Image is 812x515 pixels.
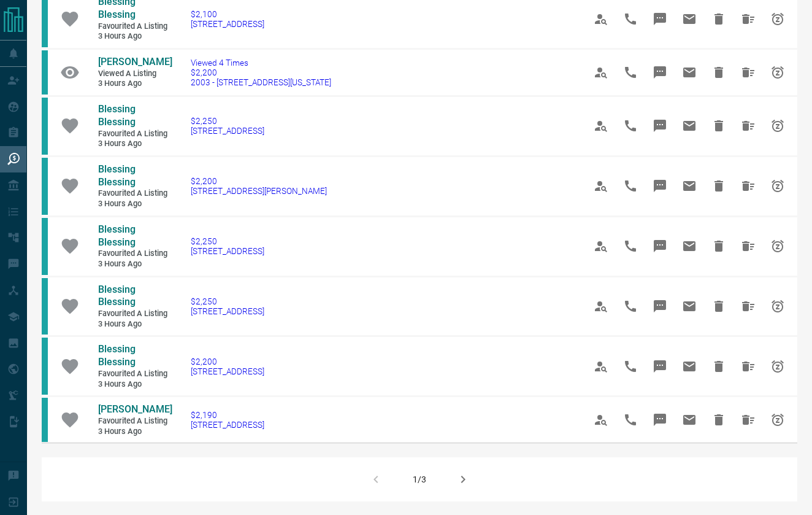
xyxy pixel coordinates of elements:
span: [STREET_ADDRESS] [191,246,264,256]
span: 3 hours ago [98,31,172,42]
span: [STREET_ADDRESS] [191,420,264,430]
span: View Profile [586,231,616,261]
div: condos.ca [42,158,48,215]
span: Favourited a Listing [98,249,172,259]
span: Hide All from Blessing Blessing [733,231,763,261]
span: Email [675,4,704,34]
span: Hide All from Hyunah Choi [733,405,763,435]
span: Hide All from Hyunah Choi [733,58,763,87]
span: Message [645,352,675,381]
span: Blessing Blessing [98,343,136,368]
span: $2,200 [191,68,331,77]
span: Snooze [763,111,792,141]
span: Email [675,405,704,435]
span: 3 hours ago [98,259,172,269]
div: condos.ca [42,50,48,95]
a: Blessing Blessing [98,223,172,249]
span: Message [645,4,675,34]
span: [STREET_ADDRESS] [191,366,264,376]
div: condos.ca [42,338,48,395]
a: Blessing Blessing [98,343,172,369]
span: Hide [704,58,733,87]
span: Snooze [763,171,792,201]
span: Call [616,231,645,261]
span: Blessing Blessing [98,284,136,308]
span: View Profile [586,292,616,321]
a: Blessing Blessing [98,103,172,129]
div: condos.ca [42,398,48,442]
span: 2003 - [STREET_ADDRESS][US_STATE] [191,77,331,87]
span: Hide [704,4,733,34]
span: Call [616,58,645,87]
a: $2,190[STREET_ADDRESS] [191,410,264,430]
span: Message [645,171,675,201]
span: Email [675,111,704,141]
span: Hide All from Blessing Blessing [733,352,763,381]
span: Snooze [763,4,792,34]
div: 1/3 [413,474,426,484]
a: $2,100[STREET_ADDRESS] [191,9,264,29]
span: Call [616,171,645,201]
span: $2,250 [191,236,264,246]
span: [STREET_ADDRESS] [191,306,264,316]
span: Blessing Blessing [98,223,136,248]
span: Favourited a Listing [98,129,172,139]
span: Favourited a Listing [98,416,172,427]
span: 3 hours ago [98,427,172,437]
span: Hide [704,405,733,435]
span: Call [616,352,645,381]
span: Call [616,405,645,435]
span: Favourited a Listing [98,309,172,319]
a: $2,250[STREET_ADDRESS] [191,296,264,316]
span: View Profile [586,171,616,201]
span: Email [675,171,704,201]
a: $2,200[STREET_ADDRESS][PERSON_NAME] [191,176,327,196]
span: 3 hours ago [98,199,172,209]
span: Call [616,292,645,321]
div: condos.ca [42,98,48,155]
span: Message [645,292,675,321]
span: Message [645,58,675,87]
span: Hide All from Blessing Blessing [733,171,763,201]
span: $2,250 [191,116,264,126]
span: 3 hours ago [98,139,172,149]
span: Favourited a Listing [98,188,172,199]
span: Snooze [763,352,792,381]
span: $2,100 [191,9,264,19]
span: Email [675,58,704,87]
span: Hide All from Blessing Blessing [733,111,763,141]
a: $2,250[STREET_ADDRESS] [191,116,264,136]
span: Hide [704,352,733,381]
span: $2,190 [191,410,264,420]
span: Hide [704,292,733,321]
span: Message [645,231,675,261]
a: Blessing Blessing [98,284,172,309]
span: View Profile [586,405,616,435]
span: Snooze [763,58,792,87]
span: Hide [704,111,733,141]
a: Blessing Blessing [98,163,172,189]
span: Favourited a Listing [98,369,172,379]
a: $2,250[STREET_ADDRESS] [191,236,264,256]
span: Snooze [763,405,792,435]
span: $2,200 [191,357,264,366]
span: Snooze [763,292,792,321]
span: Email [675,292,704,321]
span: Call [616,4,645,34]
a: [PERSON_NAME] [98,403,172,416]
span: Viewed 4 Times [191,58,331,68]
span: Favourited a Listing [98,21,172,32]
span: View Profile [586,4,616,34]
span: Hide All from Blessing Blessing [733,292,763,321]
span: $2,250 [191,296,264,306]
span: Message [645,111,675,141]
div: condos.ca [42,218,48,275]
span: Hide [704,171,733,201]
span: View Profile [586,352,616,381]
span: 3 hours ago [98,79,172,89]
span: Viewed a Listing [98,69,172,79]
span: View Profile [586,58,616,87]
a: [PERSON_NAME] [98,56,172,69]
a: $2,200[STREET_ADDRESS] [191,357,264,376]
span: Blessing Blessing [98,163,136,188]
